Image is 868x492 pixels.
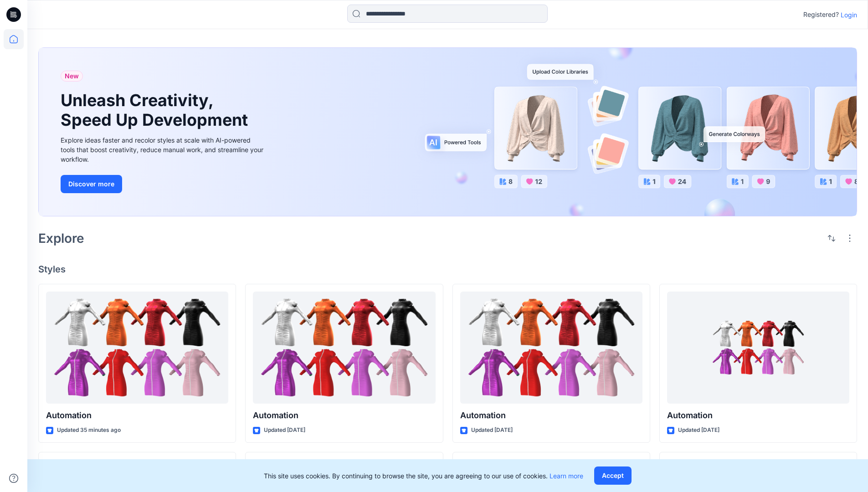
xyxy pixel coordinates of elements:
[678,425,719,435] p: Updated [DATE]
[460,409,642,422] p: Automation
[61,135,266,164] div: Explore ideas faster and recolor styles at scale with AI-powered tools that boost creativity, red...
[264,471,583,481] p: This site uses cookies. By continuing to browse the site, you are agreeing to our use of cookies.
[471,425,513,435] p: Updated [DATE]
[667,409,849,422] p: Automation
[57,425,121,435] p: Updated 35 minutes ago
[61,91,252,130] h1: Unleash Creativity, Speed Up Development
[253,409,435,422] p: Automation
[550,472,583,480] a: Learn more
[65,71,79,82] span: New
[460,292,642,404] a: Automation
[61,175,122,193] button: Discover more
[38,231,84,246] h2: Explore
[841,10,857,20] p: Login
[46,292,228,404] a: Automation
[61,175,266,193] a: Discover more
[803,9,839,20] p: Registered?
[38,264,857,275] h4: Styles
[264,425,305,435] p: Updated [DATE]
[253,292,435,404] a: Automation
[46,409,228,422] p: Automation
[594,466,632,485] button: Accept
[667,292,849,404] a: Automation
